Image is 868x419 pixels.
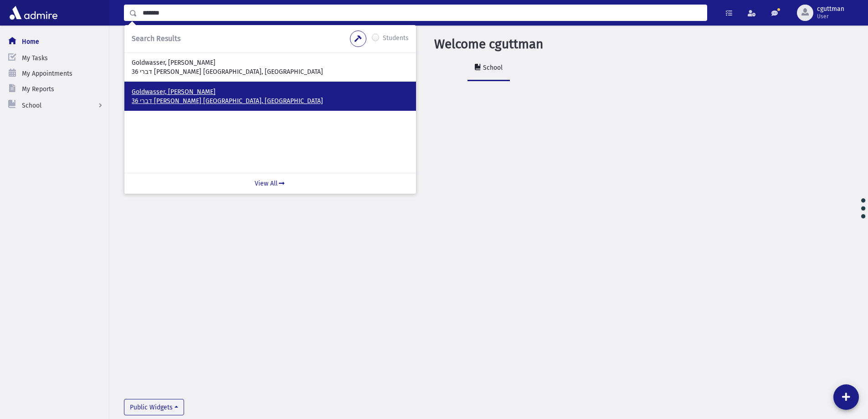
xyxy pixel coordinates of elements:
[132,67,409,77] p: 36 דברי [PERSON_NAME] [GEOGRAPHIC_DATA], [GEOGRAPHIC_DATA]
[22,38,39,46] span: Home
[7,4,60,22] img: AdmirePro
[132,88,409,97] p: Goldwasser, [PERSON_NAME]
[817,13,844,20] span: User
[22,70,72,78] span: My Appointments
[124,399,184,415] button: Public Widgets
[132,97,409,106] p: 36 דברי [PERSON_NAME] [GEOGRAPHIC_DATA], [GEOGRAPHIC_DATA]
[434,36,543,52] h3: Welcome cguttman
[22,85,54,93] span: My Reports
[137,5,707,21] input: Search
[467,56,510,81] a: School
[132,88,409,105] a: Goldwasser, [PERSON_NAME] 36 דברי [PERSON_NAME] [GEOGRAPHIC_DATA], [GEOGRAPHIC_DATA]
[481,64,503,72] div: School
[817,5,844,13] span: cguttman
[132,58,409,67] p: Goldwasser, [PERSON_NAME]
[132,34,180,43] span: Search Results
[132,58,409,76] a: Goldwasser, [PERSON_NAME] 36 דברי [PERSON_NAME] [GEOGRAPHIC_DATA], [GEOGRAPHIC_DATA]
[22,54,48,62] span: My Tasks
[124,173,416,194] a: View All
[22,102,41,109] span: School
[383,33,409,44] label: Students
